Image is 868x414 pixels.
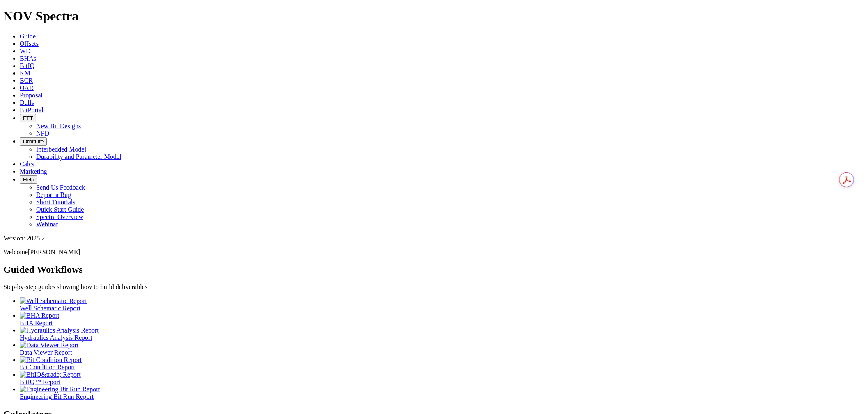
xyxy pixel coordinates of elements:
img: Engineering Bit Run Report [20,386,100,393]
a: Engineering Bit Run Report Engineering Bit Run Report [20,386,865,400]
h1: NOV Spectra [3,9,865,24]
a: WD [20,48,31,54]
span: Well Schematic Report [20,305,80,312]
span: BitIQ™ Report [20,378,61,385]
button: Help [20,175,37,184]
a: Durability and Parameter Model [36,153,121,160]
h2: Guided Workflows [3,264,865,275]
img: BitIQ&trade; Report [20,371,81,378]
img: Data Viewer Report [20,342,79,349]
img: Bit Condition Report [20,356,82,364]
span: OrbitLite [23,138,44,145]
span: Engineering Bit Run Report [20,393,94,400]
a: Dulls [20,99,34,106]
button: FTT [20,114,36,122]
a: BCR [20,77,33,84]
a: BitPortal [20,106,44,113]
a: Bit Condition Report Bit Condition Report [20,356,865,371]
a: Spectra Overview [36,213,83,220]
a: Interbedded Model [36,146,86,153]
a: Short Tutorials [36,199,76,206]
div: Version: 2025.2 [3,235,865,242]
a: Hydraulics Analysis Report Hydraulics Analysis Report [20,327,865,341]
span: Data Viewer Report [20,349,72,356]
span: BHA Report [20,319,53,326]
span: FTT [23,115,33,121]
span: Help [23,176,34,183]
img: Well Schematic Report [20,297,87,305]
a: Guide [20,33,36,40]
a: Well Schematic Report Well Schematic Report [20,297,865,312]
img: BHA Report [20,312,59,319]
a: Data Viewer Report Data Viewer Report [20,342,865,356]
a: NPD [36,130,49,137]
a: Offsets [20,40,39,47]
a: Marketing [20,168,47,175]
a: BitIQ&trade; Report BitIQ™ Report [20,371,865,385]
span: [PERSON_NAME] [28,249,80,256]
a: Report a Bug [36,191,71,198]
a: BHAs [20,55,36,62]
span: Bit Condition Report [20,364,75,371]
a: OAR [20,84,34,91]
a: New Bit Designs [36,122,81,129]
a: BitIQ [20,62,34,69]
span: Hydraulics Analysis Report [20,334,92,341]
a: KM [20,70,30,77]
a: Quick Start Guide [36,206,84,213]
p: Welcome [3,249,865,256]
a: Proposal [20,92,43,99]
a: BHA Report BHA Report [20,312,865,326]
button: OrbitLite [20,137,47,146]
a: Calcs [20,161,34,167]
img: Hydraulics Analysis Report [20,327,99,334]
a: Webinar [36,221,58,228]
a: Send Us Feedback [36,184,85,191]
p: Step-by-step guides showing how to build deliverables [3,283,865,291]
